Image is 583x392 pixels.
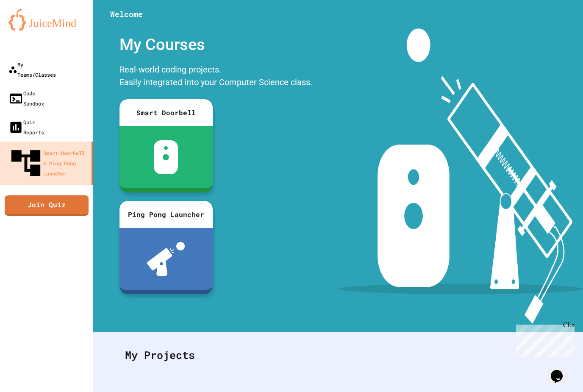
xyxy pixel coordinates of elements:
[3,3,58,54] div: Chat with us now!Close
[154,140,178,174] img: sdb-white.svg
[115,61,316,93] div: Real-world coding projects. Easily integrated into your Computer Science class.
[115,28,316,61] div: My Courses
[5,195,89,216] a: Join Quiz
[513,321,575,357] iframe: chat widget
[338,28,583,324] img: banner-image-my-projects.png
[8,88,44,108] div: Code Sandbox
[8,117,44,137] div: Quiz Reports
[8,8,85,31] img: logo-orange.svg
[147,242,185,276] img: ppl-with-ball.png
[119,99,213,126] div: Smart Doorbell
[8,59,56,80] div: My Teams/Classes
[117,339,560,372] div: My Projects
[119,201,213,228] div: Ping Pong Launcher
[8,146,88,181] div: Smart Doorbell & Ping Pong Launcher
[547,358,575,384] iframe: chat widget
